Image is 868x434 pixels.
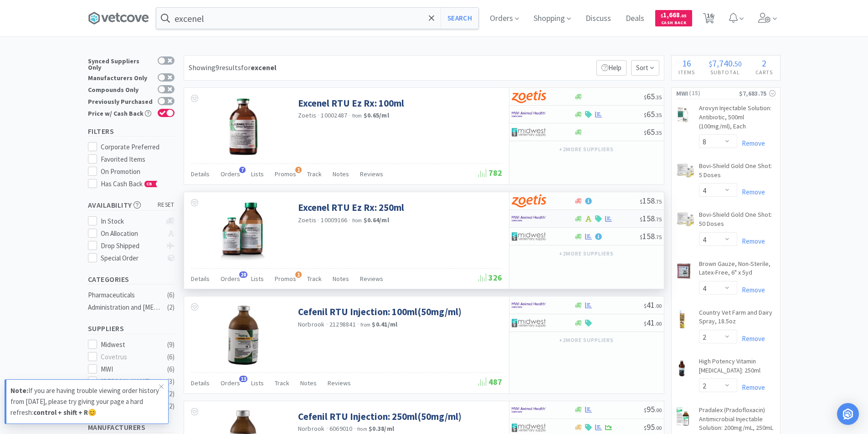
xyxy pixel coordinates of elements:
[214,97,273,156] img: 61677b23de164094a23bd84f6caf6b50_132376.jpeg
[101,376,157,387] div: [PERSON_NAME]
[478,377,502,387] span: 487
[699,210,776,232] a: Bovi-Shield Gold One Shot: 50 Doses
[333,170,349,178] span: Notes
[369,424,394,433] strong: $0.38 / ml
[762,57,766,69] span: 2
[676,88,688,98] span: MWI
[644,127,662,137] span: 65
[167,352,175,363] div: ( 6 )
[655,112,662,118] span: . 35
[88,85,153,93] div: Compounds Only
[512,125,546,139] img: 4dd14cff54a648ac9e977f0c5da9bc2e_5.png
[300,379,317,387] span: Notes
[712,57,733,69] span: 7,740
[101,240,161,251] div: Drop Shipped
[145,181,154,187] span: CB
[372,320,397,328] strong: $0.41 / ml
[354,424,356,433] span: ·
[644,300,662,310] span: 41
[702,59,749,68] div: .
[321,111,347,119] span: 10002487
[88,97,153,105] div: Previously Purchased
[364,216,389,224] strong: $0.64 / ml
[676,212,694,227] img: 978fde9879f445fd8c92bb41f683828f_103.png
[101,352,157,363] div: Covetrus
[672,68,702,77] h4: Items
[644,302,647,309] span: $
[644,317,662,328] span: 41
[699,357,776,378] a: High Potency Vitamin [MEDICAL_DATA]: 250ml
[295,271,302,278] span: 1
[655,6,692,31] a: $1,668.05Cash Back
[699,260,776,281] a: Brown Gauze, Non-Sterile, Latex-Free, 6" x 5yd
[682,57,691,69] span: 16
[189,62,277,74] div: Showing 9 results
[349,111,350,119] span: ·
[101,179,158,188] span: Has Cash Back
[158,200,175,210] span: reset
[101,228,161,239] div: On Allocation
[655,94,662,101] span: . 35
[275,170,296,178] span: Promos
[749,68,780,77] h4: Carts
[512,107,546,121] img: f6b2451649754179b5b4e0c70c3f7cb0_2.png
[512,298,546,312] img: f6b2451649754179b5b4e0c70c3f7cb0_2.png
[191,170,210,178] span: Details
[702,68,749,77] h4: Subtotal
[739,88,776,98] div: $7,683.75
[101,154,175,165] div: Favorited Items
[676,310,688,328] img: 9ae3ccef1c01403c9c6291194b36a263_2527.png
[582,15,615,23] a: Discuss
[251,379,264,387] span: Lists
[640,216,642,223] span: $
[221,275,240,283] span: Orders
[88,200,175,210] h5: Availability
[307,275,322,283] span: Track
[329,320,356,328] span: 21298841
[101,216,161,227] div: In Stock
[644,91,662,102] span: 65
[307,170,322,178] span: Track
[88,290,162,301] div: Pharmaceuticals
[191,379,210,387] span: Details
[221,379,240,387] span: Orders
[349,216,350,224] span: ·
[326,424,328,433] span: ·
[360,322,370,328] span: from
[191,275,210,283] span: Details
[441,8,478,29] button: Search
[737,237,765,245] a: Remove
[734,59,742,68] span: 50
[275,379,289,387] span: Track
[156,8,478,29] input: Search by item, sku, manufacturer, ingredient, size...
[512,230,546,243] img: 4dd14cff54a648ac9e977f0c5da9bc2e_5.png
[239,271,247,278] span: 28
[478,168,502,178] span: 782
[555,247,618,260] button: +2more suppliers
[644,424,647,431] span: $
[101,253,161,264] div: Special Order
[555,143,618,156] button: +2more suppliers
[676,261,691,280] img: 9a26f7f8537f4ebaaab59695688c4b51_284453.png
[295,167,302,173] span: 1
[298,320,325,328] a: Norbrook
[10,385,159,418] p: If you are having trouble viewing order history from [DATE], please try giving your page a hard r...
[737,383,765,392] a: Remove
[88,274,175,285] h5: Categories
[360,275,383,283] span: Reviews
[644,94,647,101] span: $
[275,275,296,283] span: Promos
[640,195,662,206] span: 158
[478,272,502,283] span: 326
[167,388,175,399] div: ( 2 )
[101,339,157,350] div: Midwest
[88,109,153,117] div: Price w/ Cash Back
[352,217,362,224] span: from
[709,59,712,68] span: $
[644,112,647,118] span: $
[298,306,462,318] a: Cefenil RTU Injection: 100ml(50mg/ml)
[596,60,627,76] p: Help
[737,139,765,148] a: Remove
[644,407,647,414] span: $
[10,386,28,395] strong: Note:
